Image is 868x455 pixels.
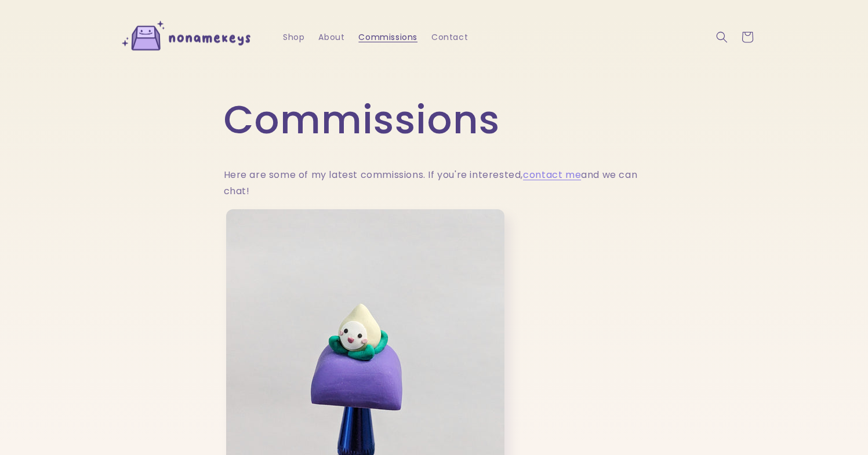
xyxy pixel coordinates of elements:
summary: Search [709,24,735,50]
a: Commissions [351,25,424,49]
img: nonamekeys [115,16,260,59]
a: Contact [424,25,475,49]
h1: Commissions [224,96,645,144]
p: Here are some of my latest commissions. If you're interested, and we can chat! [224,167,645,201]
a: About [311,25,351,49]
span: Shop [283,32,304,42]
span: About [318,32,344,42]
a: contact me [523,168,581,181]
a: Shop [276,25,311,49]
span: Commissions [358,32,417,42]
span: Contact [431,32,468,42]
